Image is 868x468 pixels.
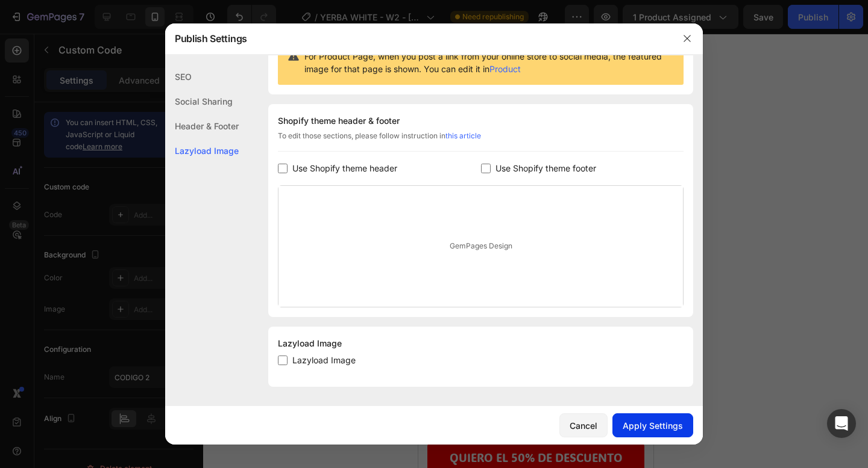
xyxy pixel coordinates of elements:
div: Apply Settings [623,419,683,432]
p: 2,500+ Reseñas verificadas! [99,102,190,111]
a: QUIERO EL 50% DE DESCUENTO SOLO POR HOY POR FAVOR [9,407,226,462]
div: GemPages Design [278,186,683,307]
div: Lazyload Image [165,138,239,163]
div: Header & Footer [165,114,239,138]
div: Cancel [570,419,597,432]
div: To edit those sections, please follow instruction in [278,131,684,152]
img: image_demo.jpg [9,115,226,368]
h2: Herbal Fusion 7X [9,370,226,404]
span: iPhone 13 Pro ( 390 px) [64,6,142,18]
span: Use Shopify theme footer [495,161,596,176]
span: For Product Page, when you post a link from your online store to social media, the featured image... [304,50,674,75]
button: Cancel [559,413,608,437]
div: Social Sharing [165,89,239,114]
span: Use Shopify theme header [292,161,397,176]
button: Apply Settings [612,413,693,437]
span: Lazyload Image [292,353,356,368]
a: Product [489,64,521,74]
div: Publish Settings [165,23,671,54]
div: SEO [165,64,239,89]
div: Lazyload Image [278,336,684,351]
div: Open Intercom Messenger [827,409,856,438]
a: this article [445,131,481,140]
div: Shopify theme header & footer [278,114,684,128]
p: QUIERO EL 50% DE DESCUENTO SOLO POR HOY POR FAVOR [24,414,212,455]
